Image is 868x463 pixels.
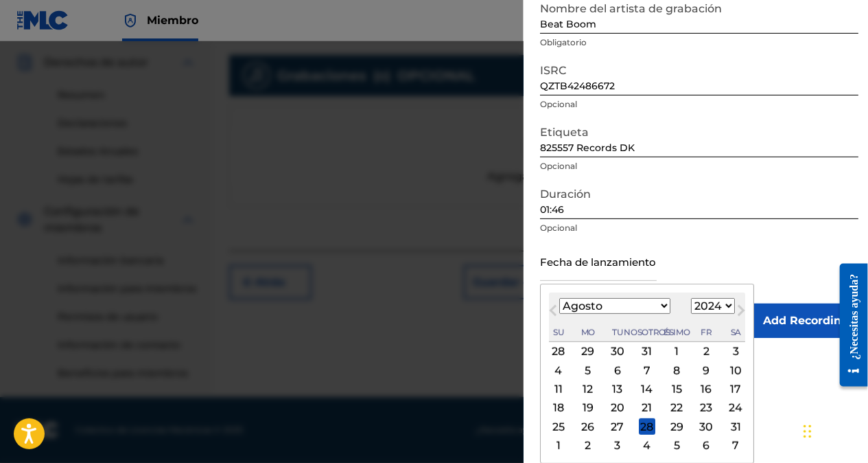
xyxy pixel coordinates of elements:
[639,324,655,341] div: Miércoles
[727,381,744,398] div: Elige el sábado 17 de agosto de 2024
[698,343,714,360] div: Elige el viernes, 2 de agosto de 2024
[804,411,812,452] div: Arrastrar
[639,343,655,360] div: Elige el miércoles, 31 de julio de 2024
[580,438,596,454] div: Elige el lunes, 2 de septiembre de 2024
[542,302,564,324] button: Mes Anterior
[668,400,685,416] div: Elige el jueves, 22 de agosto de 2024
[580,418,596,435] div: Elige Lunes, 26 de agosto de 2024
[639,438,655,454] div: Elige el miércoles 4 de septiembre de 2024
[698,438,714,454] div: Elige el viernes 6 de septiembre de 2024
[639,362,655,379] div: Elige el miércoles, 7 de agosto de 2024
[609,400,626,416] div: Elige el martes, 20 de agosto de 2024
[549,342,745,455] div: Mes Agosto, 2024
[16,10,69,30] img: Logotipo de MLC
[580,362,596,379] div: Elige el lunes, 5 de agosto de 2024
[730,302,752,324] button: Mes próximo
[580,324,596,341] div: Lunes
[698,362,714,379] div: Elige el viernes, 9 de agosto de 2024
[727,362,744,379] div: Elige el sábado 10 de agosto de 2024
[668,324,685,341] div: Jueves
[147,12,198,28] span: Miembro
[668,343,685,360] div: Elige el jueves, 1 de agosto de 2024
[639,400,655,416] div: Elige el miércoles, 21 de agosto de 2024
[550,343,567,360] div: Elige el domingo, 28 de julio de 2024
[609,324,626,341] div: Martes
[540,222,858,234] p: Opcional
[668,381,685,398] div: Elige el jueves, 15 de agosto de 2024
[727,324,744,341] div: Sábado
[540,36,858,49] p: Obligatorio
[550,400,567,416] div: Elige el domingo, 18 de agosto de 2024
[540,98,858,111] p: Opcional
[698,400,714,416] div: Elige el viernes 23 de agosto de 2024
[550,438,567,454] div: Elige el domingo 1 de septiembre de 2024
[609,438,626,454] div: Elige el martes, 3 de septiembre de 2024
[799,397,868,463] iframe: Chat Widget
[122,12,139,29] img: Máximo titular de derechos
[580,343,596,360] div: Elige Lunes, 29 de julio de 2024
[727,343,744,360] div: Elige el sábado 3 de agosto de 2024
[550,418,567,435] div: Elige el domingo, 25 de agosto de 2024
[540,160,858,172] p: Opcional
[609,381,626,398] div: Elige el martes, 13 de agosto de 2024
[550,362,567,379] div: Elige el domingo, 4 de agosto de 2024
[550,381,567,398] div: Elige el domingo, 11 de agosto de 2024
[609,362,626,379] div: Elige el martes, 6 de agosto de 2024
[639,418,655,435] div: Elige el miércoles, 28 de agosto de 2024
[580,381,596,398] div: Elige el lunes, 12 de agosto de 2024
[609,418,626,435] div: Elige el martes, 27 de agosto de 2024
[609,343,626,360] div: Elige el martes, 30 de julio de 2024
[698,324,714,341] div: Viernes
[668,362,685,379] div: Elige el jueves, 8 de agosto de 2024
[727,400,744,416] div: Elige el sábado 24 de agosto de 2024
[727,438,744,454] div: Elige el sábado 7 de septiembre de 2024
[799,397,868,463] div: Widget de chat
[668,438,685,454] div: Elige el jueves, 5 de septiembre de 2024
[639,381,655,398] div: Elige el miércoles, 14 de agosto de 2024
[727,418,744,435] div: Elige el sábado 31 de agosto de 2024
[580,400,596,416] div: Elige Lunes, 19 de agosto de 2024
[830,251,868,400] iframe: Resource Center
[698,418,714,435] div: Elige el viernes, 30 de agosto de 2024
[550,324,567,341] div: Domingo
[668,418,685,435] div: Elige el jueves, 29 de agosto de 2024
[698,381,714,398] div: Elige el viernes, 16 de agosto de 2024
